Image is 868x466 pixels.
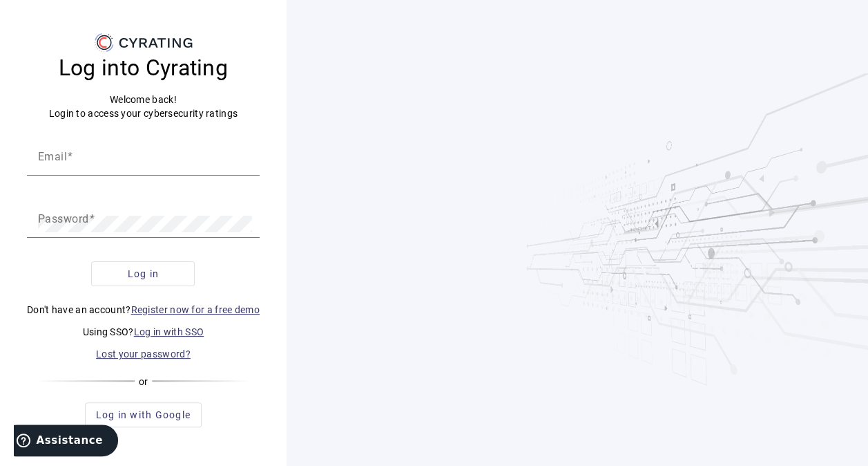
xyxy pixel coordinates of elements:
g: CYRATING [119,38,193,48]
iframe: Ouvre un widget dans lequel vous pouvez trouver plus d’informations [14,425,118,459]
a: Register now for a free demo [131,304,260,315]
mat-label: Email [38,150,68,163]
p: Welcome back! Login to access your cybersecurity ratings [27,93,260,120]
div: or [37,375,249,389]
button: Log in [91,261,195,286]
p: Don't have an account? [27,303,260,317]
span: Log in with Google [96,408,191,422]
span: Log in [128,267,160,281]
p: Using SSO? [27,325,260,339]
h3: Log into Cyrating [27,54,260,82]
a: Lost your password? [96,348,191,360]
button: Log in with Google [85,402,202,427]
mat-label: Password [38,212,89,225]
a: Log in with SSO [134,326,204,337]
